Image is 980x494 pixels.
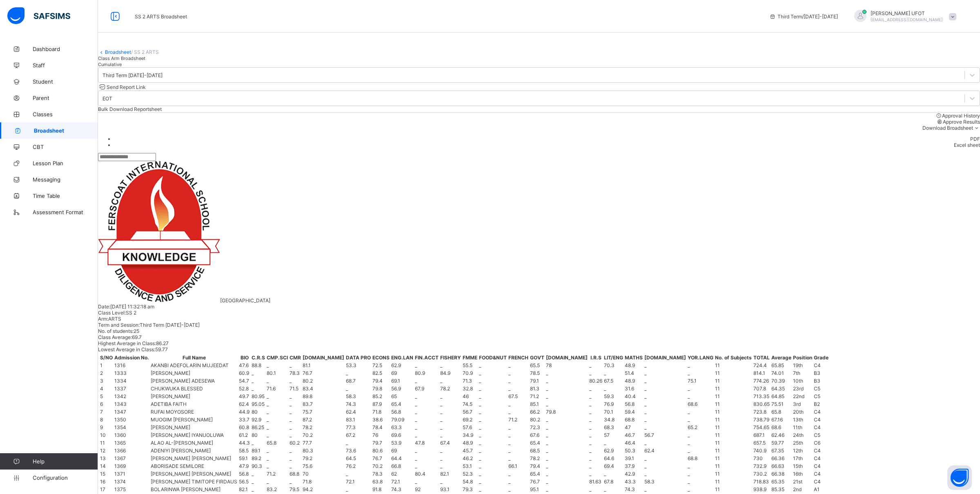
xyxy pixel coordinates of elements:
td: 81.3 [530,385,545,392]
th: ENG.LAN [391,354,414,361]
td: 58.3 [345,393,371,400]
td: 52.8 [238,385,250,392]
td: _ [289,377,301,384]
span: 69.7 [132,334,142,340]
td: 64.85 [771,393,792,400]
td: _ [289,401,301,408]
td: 11 [715,408,752,415]
td: 59.4 [624,408,643,415]
td: C4 [813,408,829,415]
td: 7 [100,408,113,415]
td: _ [508,370,529,377]
span: Parent [33,95,98,101]
td: RUFAI MOYOSORE [150,408,238,415]
td: 46 [462,393,478,400]
span: 86.27 [156,340,169,346]
td: 65.4 [391,401,414,408]
td: _ [644,393,686,400]
td: C4 [813,362,829,369]
span: Broadsheet [34,127,98,134]
th: DATA PRO [345,354,371,361]
td: 20th [793,408,813,415]
th: CMP.SCI [266,354,288,361]
th: LIT/ENG [604,354,624,361]
td: 1316 [114,362,149,369]
td: 713.35 [753,393,770,400]
span: Send Report Link [107,84,146,90]
th: Admission No. [114,354,149,361]
td: 75.1 [687,377,714,384]
td: 44.9 [238,408,250,415]
td: 79.09 [391,416,414,423]
td: 47.6 [238,362,250,369]
td: 724.4 [753,362,770,369]
td: _ [345,370,371,377]
td: 79.8 [372,385,390,392]
td: 80.1 [266,370,288,377]
td: _ [251,377,265,384]
td: 40.4 [624,393,643,400]
span: Approval History [942,113,980,119]
td: 74.5 [462,401,478,408]
td: 69.1 [391,377,414,384]
td: 4 [100,385,113,392]
td: 1347 [114,408,149,415]
span: Classes [33,111,98,117]
th: S/NO [100,354,113,361]
td: 68.8 [624,416,643,423]
td: CHUKWUKA BLESSED [150,385,238,392]
td: 83.7 [302,401,345,408]
td: 11 [715,385,752,392]
th: [DOMAIN_NAME] [644,354,686,361]
span: [DATE] 11:32:18 am [110,303,154,310]
td: _ [479,393,507,400]
td: _ [479,408,507,415]
td: 71.2 [530,393,545,400]
td: 67.5 [508,393,529,400]
th: [DOMAIN_NAME] [546,354,588,361]
span: Staff [33,62,98,69]
td: 23rd [793,385,813,392]
td: MUOGIM [PERSON_NAME] [150,416,238,423]
td: _ [414,401,439,408]
td: ADETIBA FAITH [150,401,238,408]
td: _ [644,377,686,384]
td: 70.3 [604,362,624,369]
td: _ [546,385,588,392]
td: 92.9 [251,416,265,423]
td: _ [589,385,603,392]
span: Download Broadsheet [922,125,973,131]
td: 62.9 [391,362,414,369]
td: _ [687,362,714,369]
td: 60.9 [238,370,250,377]
span: Approve Results [943,119,980,125]
td: 22nd [793,393,813,400]
td: _ [644,370,686,377]
td: 33.7 [238,416,250,423]
td: 11 [715,377,752,384]
td: _ [644,401,686,408]
span: 25 [134,328,139,334]
td: _ [479,362,507,369]
td: _ [345,385,371,392]
span: Class Arm Broadsheet [98,55,145,61]
td: 59.3 [604,393,624,400]
td: 76.9 [604,401,624,408]
td: _ [414,408,439,415]
td: 49.7 [238,393,250,400]
td: 74.3 [345,401,371,408]
td: _ [687,393,714,400]
td: 34.8 [604,416,624,423]
td: 71.3 [462,377,478,384]
td: 830.65 [753,401,770,408]
th: CMR [289,354,301,361]
td: 5 [100,393,113,400]
td: _ [266,401,288,408]
td: _ [479,377,507,384]
td: 51.4 [624,370,643,377]
span: Time Table [33,193,98,199]
td: 68.6 [687,401,714,408]
span: Messaging [33,176,98,183]
td: _ [508,401,529,408]
td: _ [508,408,529,415]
